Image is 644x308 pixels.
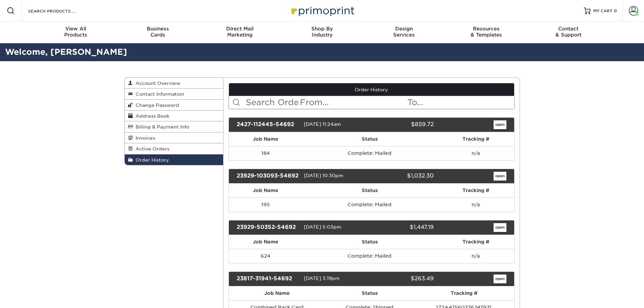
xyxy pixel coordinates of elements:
img: Primoprint [288,3,356,18]
span: Address Book [133,113,169,119]
td: Complete: Mailed [302,146,437,160]
span: Resources [445,26,527,32]
td: n/a [437,146,514,160]
span: Active Orders [133,146,169,151]
span: [DATE] 10:30pm [304,173,343,178]
span: Billing & Payment Info [133,124,189,129]
th: Tracking # [414,286,514,300]
div: Services [363,26,445,38]
a: Invoices [125,133,223,143]
span: Design [363,26,445,32]
a: DesignServices [363,22,445,43]
a: Direct MailMarketing [199,22,281,43]
a: Contact& Support [527,22,610,43]
td: Complete: Mailed [302,249,437,263]
div: & Support [527,26,610,38]
span: [DATE] 11:24am [304,121,341,127]
th: Job Name [229,184,302,197]
span: Change Password [133,102,179,108]
div: Cards [117,26,199,38]
th: Tracking # [437,235,514,249]
span: Order History [133,157,169,163]
div: Industry [281,26,363,38]
th: Status [325,286,413,300]
span: View All [35,26,117,32]
a: Billing & Payment Info [125,121,223,132]
span: Contact Information [133,91,184,97]
div: $859.72 [366,120,439,129]
a: BusinessCards [117,22,199,43]
a: View AllProducts [35,22,117,43]
a: open [494,172,506,181]
div: Marketing [199,26,281,38]
a: open [494,223,506,232]
span: Direct Mail [199,26,281,32]
th: Status [302,235,437,249]
span: MY CART [593,8,613,14]
input: From... [299,96,407,109]
th: Job Name [229,286,325,300]
a: Shop ByIndustry [281,22,363,43]
input: SEARCH PRODUCTS..... [27,7,93,15]
td: n/a [437,249,514,263]
td: 184 [229,146,302,160]
div: 23929-103093-54692 [232,172,304,181]
th: Job Name [229,235,302,249]
span: Invoices [133,135,155,141]
div: 23929-50352-54692 [232,223,304,232]
a: Order History [229,83,514,96]
a: Account Overview [125,78,223,89]
td: 624 [229,249,302,263]
span: [DATE] 5:03pm [304,224,341,230]
a: open [494,275,506,283]
a: Order History [125,155,223,165]
td: Complete: Mailed [302,197,437,212]
span: [DATE] 3:19pm [304,276,340,281]
span: Account Overview [133,80,180,86]
a: Contact Information [125,89,223,99]
th: Tracking # [437,132,514,146]
div: 23817-31941-54692 [232,275,304,283]
span: Business [117,26,199,32]
a: Active Orders [125,143,223,154]
div: 2427-112445-54692 [232,120,304,129]
td: n/a [437,197,514,212]
a: Address Book [125,111,223,121]
a: Change Password [125,100,223,111]
th: Job Name [229,132,302,146]
input: Search Orders... [245,96,299,109]
th: Status [302,132,437,146]
div: $1,032.30 [366,172,439,181]
span: Contact [527,26,610,32]
td: 195 [229,197,302,212]
a: open [494,120,506,129]
a: Resources& Templates [445,22,527,43]
div: Products [35,26,117,38]
th: Tracking # [437,184,514,197]
div: & Templates [445,26,527,38]
span: Shop By [281,26,363,32]
div: $263.49 [366,275,439,283]
div: $1,447.19 [366,223,439,232]
th: Status [302,184,437,197]
input: To... [407,96,514,109]
span: 0 [614,8,617,13]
